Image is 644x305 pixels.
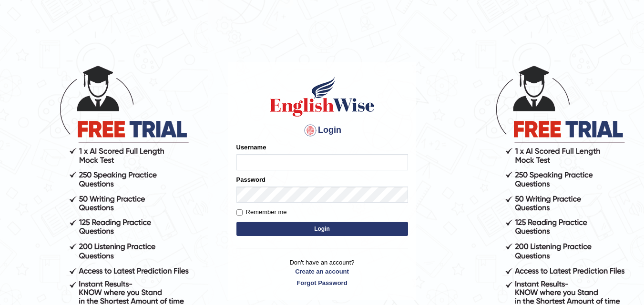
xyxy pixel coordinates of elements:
[268,75,377,118] img: Logo of English Wise sign in for intelligent practice with AI
[236,143,266,152] label: Username
[236,175,266,184] label: Password
[236,222,408,236] button: Login
[236,258,408,287] p: Don't have an account?
[236,209,243,216] input: Remember me
[236,278,408,287] a: Forgot Password
[236,267,408,276] a: Create an account
[236,207,287,217] label: Remember me
[236,123,408,138] h4: Login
